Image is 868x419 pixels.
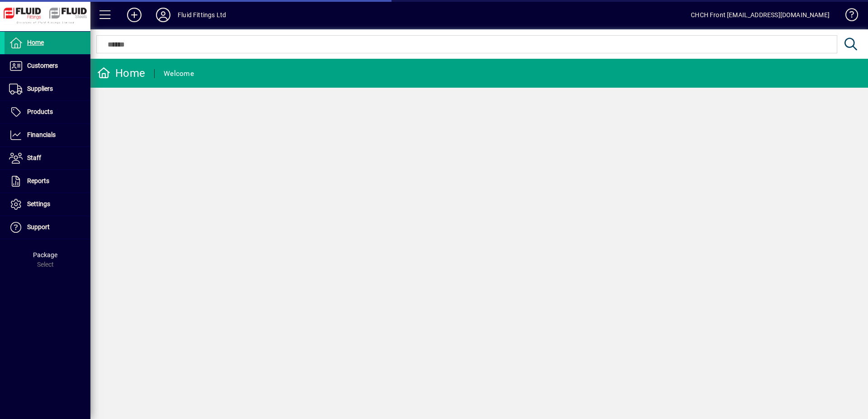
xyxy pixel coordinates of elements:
span: Financials [27,131,56,138]
span: Reports [27,177,49,184]
button: Profile [149,7,178,23]
span: Settings [27,200,50,207]
span: Staff [27,154,41,161]
span: Package [33,251,57,259]
a: Financials [5,124,90,146]
a: Products [5,101,90,123]
a: Settings [5,193,90,216]
span: Suppliers [27,85,53,92]
span: Customers [27,62,58,69]
a: Suppliers [5,78,90,100]
a: Staff [5,147,90,169]
div: Fluid Fittings Ltd [178,8,226,22]
button: Add [120,7,149,23]
a: Support [5,216,90,239]
div: Welcome [164,66,194,81]
a: Knowledge Base [839,2,857,31]
span: Products [27,108,53,115]
a: Reports [5,170,90,193]
a: Customers [5,55,90,77]
div: CHCH Front [EMAIL_ADDRESS][DOMAIN_NAME] [691,8,830,22]
span: Home [27,39,44,46]
span: Support [27,223,50,231]
div: Home [97,66,145,80]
